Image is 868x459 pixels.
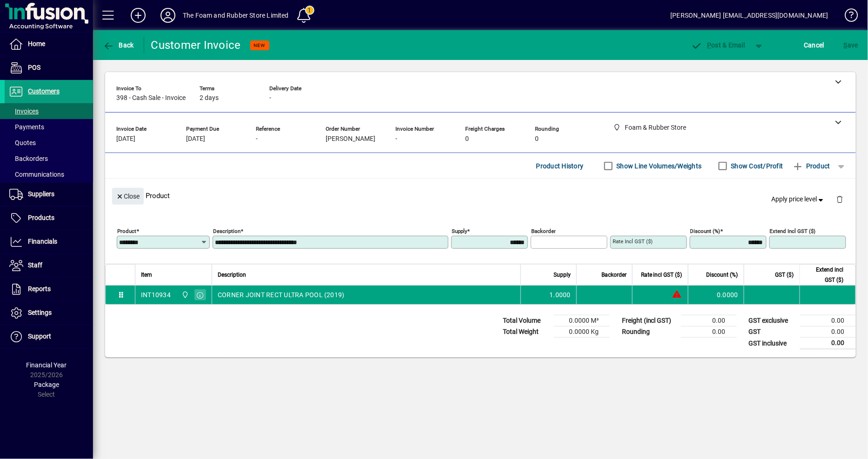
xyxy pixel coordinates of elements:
[5,103,93,119] a: Invoices
[800,338,856,349] td: 0.00
[844,41,848,49] span: S
[213,228,240,234] mat-label: Description
[554,270,571,280] span: Supply
[151,38,241,53] div: Customer Invoice
[5,206,93,230] a: Products
[671,8,828,23] div: [PERSON_NAME] [EMAIL_ADDRESS][DOMAIN_NAME]
[256,135,258,143] span: -
[153,7,183,24] button: Profile
[690,228,721,234] mat-label: Discount (%)
[5,230,93,253] a: Financials
[806,265,844,285] span: Extend incl GST ($)
[116,189,140,204] span: Close
[34,381,59,388] span: Package
[105,179,856,213] div: Product
[5,254,93,277] a: Staff
[5,135,93,151] a: Quotes
[465,135,469,143] span: 0
[601,270,627,280] span: Backorder
[535,135,539,143] span: 0
[775,270,794,280] span: GST ($)
[768,191,829,208] button: Apply price level
[141,290,171,299] div: INT10934
[744,326,800,338] td: GST
[829,188,851,210] button: Delete
[254,42,266,48] span: NEW
[183,8,289,23] div: The Foam and Rubber Store Limited
[788,158,835,174] button: Product
[28,40,45,47] span: Home
[5,56,93,80] a: POS
[9,123,44,131] span: Payments
[28,238,57,245] span: Financials
[554,315,610,326] td: 0.0000 M³
[28,309,52,316] span: Settings
[691,41,745,49] span: ost & Email
[550,290,571,299] span: 1.0000
[744,315,800,326] td: GST exclusive
[186,135,205,143] span: [DATE]
[531,228,556,234] mat-label: Backorder
[838,2,856,32] a: Knowledge Base
[841,37,861,53] button: Save
[498,315,554,326] td: Total Volume
[536,159,584,173] span: Product History
[218,270,246,280] span: Description
[641,270,682,280] span: Rate incl GST ($)
[5,166,93,182] a: Communications
[9,139,36,146] span: Quotes
[269,94,271,102] span: -
[804,38,825,53] span: Cancel
[326,135,375,143] span: [PERSON_NAME]
[688,286,744,304] td: 0.0000
[554,326,610,338] td: 0.0000 Kg
[708,41,712,49] span: P
[28,190,54,198] span: Suppliers
[28,87,60,95] span: Customers
[9,107,39,115] span: Invoices
[27,361,67,369] span: Financial Year
[5,183,93,206] a: Suppliers
[5,278,93,301] a: Reports
[28,261,42,269] span: Staff
[829,195,851,203] app-page-header-button: Delete
[681,315,737,326] td: 0.00
[28,64,40,71] span: POS
[100,37,136,53] button: Back
[770,228,816,234] mat-label: Extend incl GST ($)
[687,37,750,53] button: Post & Email
[179,290,190,300] span: Foam & Rubber Store
[498,326,554,338] td: Total Weight
[218,290,345,299] span: CORNER JOINT RECT ULTRA POOL (2019)
[103,41,134,49] span: Back
[452,228,467,234] mat-label: Supply
[395,135,397,143] span: -
[28,333,51,340] span: Support
[9,171,64,178] span: Communications
[800,315,856,326] td: 0.00
[729,161,783,171] label: Show Cost/Profit
[141,270,152,280] span: Item
[615,161,702,171] label: Show Line Volumes/Weights
[28,285,51,293] span: Reports
[617,326,681,338] td: Rounding
[800,326,856,338] td: 0.00
[200,94,219,102] span: 2 days
[116,94,186,102] span: 398 - Cash Sale - Invoice
[707,270,738,280] span: Discount (%)
[5,301,93,325] a: Settings
[802,37,827,53] button: Cancel
[681,326,737,338] td: 0.00
[116,135,135,143] span: [DATE]
[112,188,144,205] button: Close
[5,325,93,348] a: Support
[533,158,588,174] button: Product History
[744,338,800,349] td: GST inclusive
[93,37,144,53] app-page-header-button: Back
[844,38,858,53] span: ave
[123,7,153,24] button: Add
[5,33,93,56] a: Home
[110,192,146,200] app-page-header-button: Close
[117,228,136,234] mat-label: Product
[613,238,653,245] mat-label: Rate incl GST ($)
